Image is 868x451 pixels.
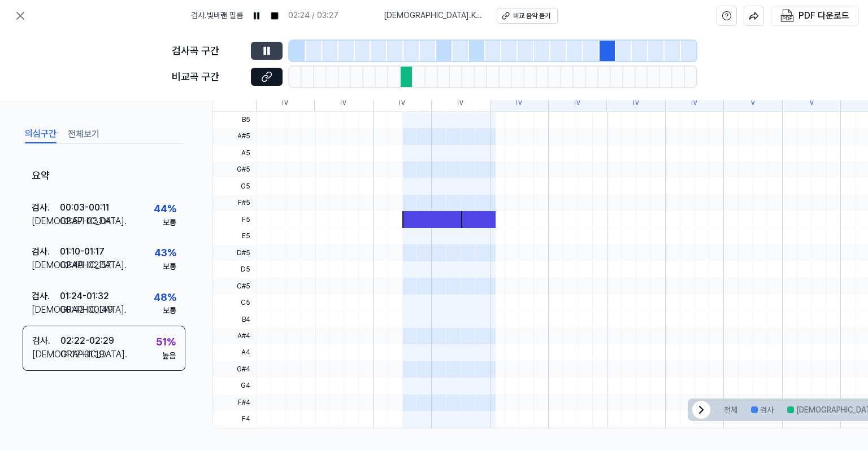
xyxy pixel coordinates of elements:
div: IV [574,97,581,108]
button: 의심구간 [25,125,57,143]
img: PDF Download [780,9,794,23]
div: 보통 [163,217,176,228]
span: F#5 [213,195,256,211]
div: V [809,97,814,108]
div: 01:24 - 01:32 [60,289,109,303]
button: 검사 [744,401,780,419]
div: 검사 . [32,334,60,348]
div: [DEMOGRAPHIC_DATA] . [32,348,60,361]
span: G#4 [213,361,256,378]
div: [DEMOGRAPHIC_DATA] . [32,259,60,272]
button: 전체 [717,401,744,419]
div: 02:24 / 03:27 [288,10,338,21]
span: D5 [213,261,256,278]
span: A#4 [213,328,256,344]
div: 43 % [154,245,176,261]
div: [DEMOGRAPHIC_DATA] . [32,303,60,316]
div: 요약 [23,160,185,193]
span: B5 [213,112,256,128]
div: 00:03 - 00:11 [60,201,109,214]
div: 보통 [163,305,176,317]
div: 비교곡 구간 [172,69,244,85]
button: PDF 다운로드 [778,6,852,25]
div: [DEMOGRAPHIC_DATA] . [32,214,60,228]
span: C#5 [213,278,256,294]
div: 48 % [154,289,176,305]
span: F#4 [213,395,256,411]
div: 높음 [162,350,176,361]
span: G4 [213,378,256,394]
span: F4 [213,411,256,427]
span: G#5 [213,161,256,178]
span: A5 [213,145,256,161]
button: help [717,6,737,26]
div: IV [516,97,523,108]
svg: help [722,10,732,21]
div: IV [457,97,464,108]
span: A4 [213,344,256,361]
img: share [749,11,759,21]
div: IV [691,97,698,108]
span: B4 [213,311,256,327]
span: F5 [213,211,256,227]
div: 검사곡 구간 [172,43,244,59]
div: 비교 음악 듣기 [513,11,550,21]
span: C5 [213,295,256,311]
span: E5 [213,228,256,244]
div: 01:12 - 01:19 [60,348,105,361]
span: D#5 [213,244,256,261]
div: 51 % [156,334,176,351]
div: 보통 [163,261,176,273]
div: 00:42 - 00:49 [60,303,113,316]
div: 검사 . [32,201,60,214]
div: IV [340,97,347,108]
div: IV [633,97,640,108]
button: 전체보기 [68,125,99,143]
span: [DEMOGRAPHIC_DATA] . KCM - 너에게 전하는 아홉 가지 바램 [384,10,483,21]
div: 02:22 - 02:29 [60,334,114,348]
button: 비교 음악 듣기 [497,8,558,24]
div: 검사 . [32,289,60,303]
div: PDF 다운로드 [798,8,849,23]
span: A#5 [213,128,256,145]
div: 01:10 - 01:17 [60,245,105,259]
div: 검사 . [32,245,60,259]
div: 02:57 - 03:04 [60,214,112,228]
div: 02:49 - 02:57 [60,259,111,272]
span: 검사 . 빛바랜 필름 [191,10,243,21]
span: G5 [213,178,256,194]
div: IV [282,97,289,108]
div: V [750,97,756,108]
div: IV [399,97,406,108]
div: 44 % [154,200,176,217]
